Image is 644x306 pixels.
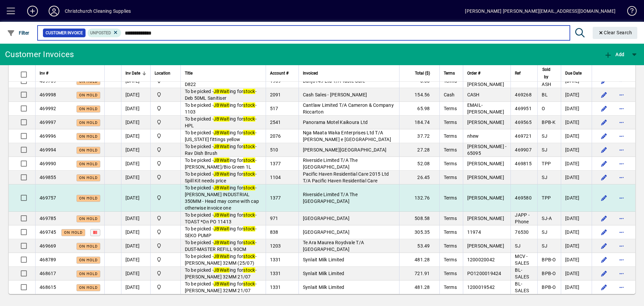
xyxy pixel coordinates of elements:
span: [PERSON_NAME] [467,195,504,201]
span: 469998 [40,92,56,97]
span: BL [542,92,548,97]
span: 1377 [270,161,281,166]
em: JB [214,212,220,218]
span: On hold [79,79,98,84]
td: 52.08 [399,157,439,171]
button: Edit [599,241,609,251]
span: Christchurch Cleaning Supplies Ltd [155,215,176,222]
button: Edit [599,76,609,86]
span: 469855 [40,175,56,180]
span: 1104 [270,175,281,180]
span: 1331 [270,257,281,262]
span: 469745 [40,229,56,235]
button: Edit [599,144,609,155]
td: 481.28 [399,253,439,267]
span: Location [155,70,170,77]
td: [DATE] [121,157,150,171]
button: Add [602,48,626,60]
span: BL-SALES [515,281,529,293]
span: Christchurch Cleaning Supplies Ltd [155,174,176,181]
span: Te Ara Maurea Roydvale T/A [GEOGRAPHIC_DATA] [303,240,364,252]
span: 469992 [40,106,56,111]
span: CASH [467,92,480,97]
td: [DATE] [121,102,150,116]
em: Wait [220,240,229,245]
span: To be picked - ing for - DUST-MASTER REFILL 90CM [185,240,257,252]
td: 132.76 [399,184,439,212]
span: 11974 [467,229,481,235]
span: SJ [542,133,547,139]
span: To be picked - ing for - [PERSON_NAME] 32MM 21/07 [185,281,257,293]
span: JAPP - Phone [515,212,530,224]
span: Christchurch Cleaning Supplies Ltd [155,119,176,126]
td: [DATE] [121,253,150,267]
span: To be picked - ing for - [PERSON_NAME] 32MM (25/07) [185,254,257,266]
button: Edit [599,131,609,141]
button: More options [616,117,627,128]
button: Edit [599,89,609,100]
span: [PERSON_NAME] [467,216,504,221]
button: Edit [599,192,609,203]
em: Wait [220,212,229,218]
span: 1331 [270,285,281,290]
em: stock [243,185,255,190]
button: Edit [599,103,609,114]
span: On hold [79,93,98,97]
button: More options [616,172,627,183]
td: [DATE] [121,267,150,280]
span: 469759 [40,78,56,84]
em: JB [214,130,220,135]
td: [DATE] [561,225,592,239]
span: Cash [444,92,455,97]
div: Sold by [542,66,557,81]
span: Due Date [565,70,582,77]
span: SJ [515,243,521,249]
span: 469996 [40,133,56,139]
span: Riverside Limited T/A The [GEOGRAPHIC_DATA] [303,158,358,170]
span: TPP [542,161,551,166]
span: nhew [467,133,479,139]
span: Terms [444,216,457,221]
button: Edit [599,213,609,224]
span: Terms [444,106,457,111]
div: Inv Date [125,70,146,77]
span: 2076 [270,133,281,139]
em: stock [243,158,255,163]
button: More options [616,103,627,114]
div: Due Date [565,70,588,77]
span: Cash Sales - [PERSON_NAME] [303,92,367,97]
span: To be picked - ing for - TOAST *On PO 11413 [185,212,257,224]
span: BL-SALES [515,267,529,279]
span: Christchurch Cleaning Supplies Ltd [155,242,176,250]
em: JB [214,254,220,259]
td: [DATE] [121,116,150,129]
span: [GEOGRAPHIC_DATA] [303,216,350,221]
button: More options [616,76,627,86]
span: Terms [444,70,455,77]
td: 305.35 [399,225,439,239]
em: Wait [220,130,229,135]
span: Synlait Milk Limited [303,257,344,262]
button: More options [616,254,627,265]
button: Filter [5,27,31,39]
div: Order # [467,70,507,77]
span: Christchurch Cleaning Supplies Ltd [155,270,176,277]
span: Account # [270,70,288,77]
span: [PERSON_NAME] - 65095 [467,144,507,156]
span: 76530 [515,229,529,235]
span: Christchurch Cleaning Supplies Ltd [155,132,176,140]
span: 468617 [40,271,56,276]
button: Clear [593,27,638,39]
span: On hold [79,217,98,221]
span: Total ($) [415,70,430,77]
span: [PERSON_NAME] [467,243,504,249]
div: Invoiced [303,70,395,77]
div: Inv # [40,70,100,77]
span: 469580 [515,195,532,201]
span: Terms [444,161,457,166]
div: Account # [270,70,294,77]
em: JB [214,226,220,231]
span: MCV - SALES [515,254,529,266]
span: O [542,106,545,111]
span: On hold [79,107,98,111]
